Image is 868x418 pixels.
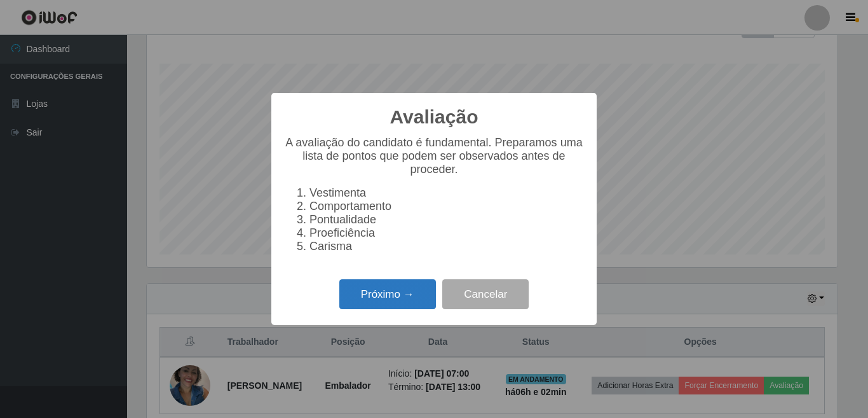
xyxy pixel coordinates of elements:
li: Proeficiência [309,226,584,240]
h2: Avaliação [390,106,478,129]
li: Comportamento [309,200,584,213]
li: Pontualidade [309,213,584,226]
p: A avaliação do candidato é fundamental. Preparamos uma lista de pontos que podem ser observados a... [284,136,584,176]
li: Vestimenta [309,186,584,200]
button: Cancelar [442,279,529,309]
li: Carisma [309,240,584,253]
button: Próximo → [339,279,436,309]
